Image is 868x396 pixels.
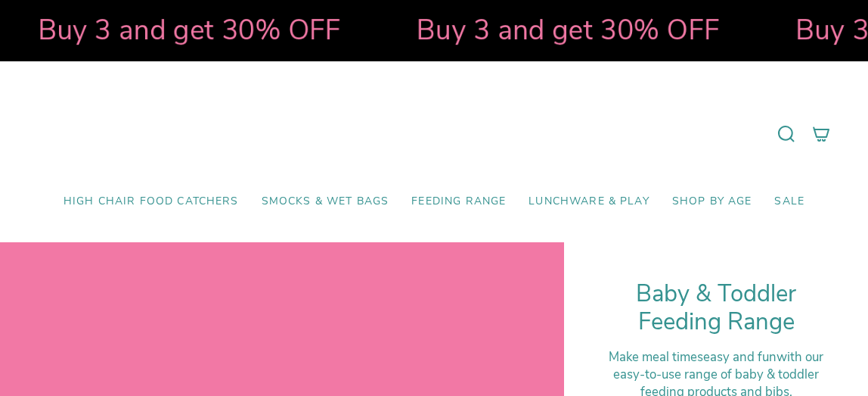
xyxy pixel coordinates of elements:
a: Feeding Range [400,184,517,220]
a: Shop by Age [661,184,764,220]
span: Smocks & Wet Bags [262,195,389,208]
a: SALE [763,184,816,220]
a: High Chair Food Catchers [52,184,250,220]
span: High Chair Food Catchers [64,195,239,208]
strong: easy and fun [703,348,777,366]
span: Lunchware & Play [529,195,649,208]
a: Mumma’s Little Helpers [304,84,565,184]
span: SALE [774,195,804,208]
a: Lunchware & Play [517,184,660,220]
strong: Buy 3 and get 30% OFF [36,11,339,49]
span: Shop by Age [672,195,752,208]
h1: Baby & Toddler Feeding Range [602,280,830,337]
strong: Buy 3 and get 30% OFF [415,11,718,49]
span: Feeding Range [411,195,506,208]
a: Smocks & Wet Bags [250,184,401,220]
